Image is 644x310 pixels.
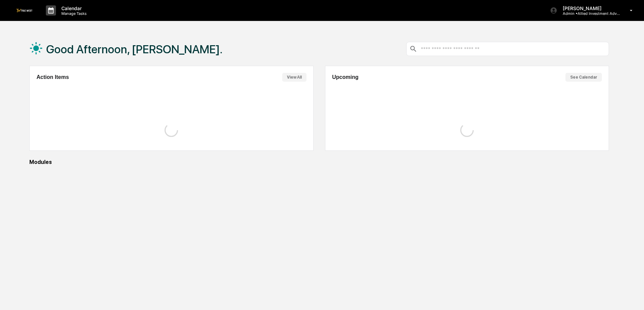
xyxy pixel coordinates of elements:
h1: Good Afternoon, [PERSON_NAME]. [46,43,223,56]
p: Manage Tasks [56,11,90,16]
button: See Calendar [565,73,602,82]
button: View All [282,73,306,82]
h2: Upcoming [332,74,358,80]
div: Modules [29,159,609,165]
p: Admin • Allied Investment Advisors [557,11,620,16]
p: Calendar [56,5,90,11]
img: logo [16,9,32,12]
p: [PERSON_NAME] [557,5,620,11]
h2: Action Items [36,74,69,80]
